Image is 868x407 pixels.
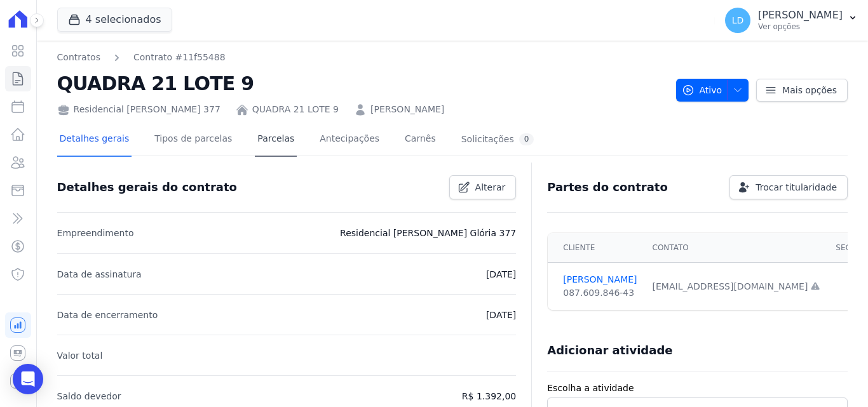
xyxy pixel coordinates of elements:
span: Ativo [682,79,722,102]
a: Mais opções [756,79,848,102]
a: QUADRA 21 LOTE 9 [252,103,339,116]
a: Antecipações [317,123,382,157]
div: Solicitações [461,133,534,145]
a: Solicitações0 [459,123,537,157]
p: Data de encerramento [57,307,158,323]
span: Alterar [475,181,506,194]
p: [DATE] [486,267,516,282]
h3: Partes do contrato [547,180,668,195]
nav: Breadcrumb [57,51,226,64]
a: [PERSON_NAME] [370,103,444,116]
a: Contrato #11f55488 [133,51,226,64]
p: Valor total [57,348,103,363]
p: [DATE] [486,307,516,323]
nav: Breadcrumb [57,51,666,64]
p: Data de assinatura [57,267,142,282]
button: LD [PERSON_NAME] Ver opções [715,3,868,38]
label: Escolha a atividade [547,382,848,395]
div: Residencial [PERSON_NAME] 377 [57,103,220,116]
a: Alterar [449,175,517,199]
th: Contato [645,233,829,263]
p: Ver opções [758,22,843,32]
a: Tipos de parcelas [152,123,234,157]
p: Empreendimento [57,225,134,241]
div: 0 [519,133,534,145]
a: Trocar titularidade [729,175,848,199]
p: Residencial [PERSON_NAME] Glória 377 [340,225,516,241]
th: Cliente [548,233,644,263]
h3: Adicionar atividade [547,343,672,358]
button: 4 selecionados [57,8,172,32]
div: 087.609.846-43 [563,286,637,300]
div: [EMAIL_ADDRESS][DOMAIN_NAME] [653,280,821,293]
p: Saldo devedor [57,389,121,404]
a: [PERSON_NAME] [563,273,637,286]
p: [PERSON_NAME] [758,9,843,22]
a: Detalhes gerais [57,123,132,157]
p: R$ 1.392,00 [462,389,516,404]
div: Open Intercom Messenger [13,364,43,394]
a: Contratos [57,51,100,64]
h3: Detalhes gerais do contrato [57,180,237,195]
a: Parcelas [255,123,297,157]
span: Mais opções [782,84,837,97]
a: Carnês [402,123,438,157]
h2: QUADRA 21 LOTE 9 [57,69,666,98]
button: Ativo [676,79,749,102]
span: Trocar titularidade [756,181,837,194]
span: LD [732,16,744,25]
